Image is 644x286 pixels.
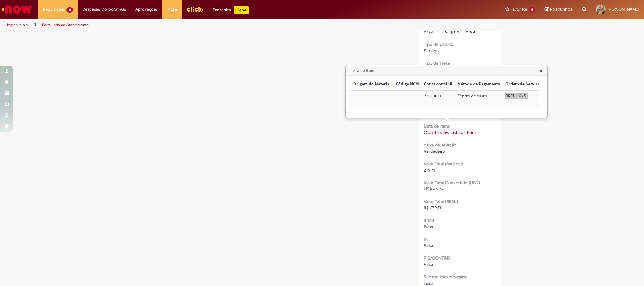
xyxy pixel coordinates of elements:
span: 10 [66,7,73,13]
span: Serviço [424,48,439,53]
div: Padroniza [213,6,249,14]
th: Ordem de Serviço [503,79,543,90]
img: click_logo_yellow_360x200.png [186,4,203,14]
span: Verdadeiro [424,148,445,154]
span: 15 [529,7,535,13]
button: Close [539,68,542,74]
td: Conta contábil: 72013001 [421,90,455,108]
span: Requisições [43,6,65,13]
span: Falso [424,224,433,229]
th: Conta contábil [421,79,455,90]
td: Método de Pagamento: Centro de custo [455,90,503,108]
a: Formulário de Atendimento [42,22,89,27]
span: Favoritos [510,6,528,13]
h3: Lista de Itens [346,66,547,76]
b: Tipo de Frete [424,60,450,66]
ul: Trilhas de página [5,19,425,31]
span: Despesas Corporativas [82,6,126,13]
td: Origem do Material: [351,90,393,108]
b: IPI [424,236,428,242]
span: Rascunhos [550,6,573,12]
th: Método de Pagamento [455,79,503,90]
span: R$ 279,71 [424,205,441,211]
span: × [539,67,542,75]
b: caixa de seleção [424,142,456,148]
span: BRCI - CD Varginha - BRCI [424,29,475,35]
td: Código NCM: [393,90,421,108]
span: Falso [424,280,433,286]
th: Origem do Material [351,79,393,90]
b: Valor Total Convertido (USD) [424,180,480,185]
span: Falso [424,261,433,267]
p: +GenAi [234,6,249,14]
b: PIS/CONFINS [424,255,450,261]
b: Valor Total dos Itens [424,161,463,167]
a: Click to view Lista de Itens [424,129,476,135]
span: [PERSON_NAME] [608,7,639,12]
span: More [167,6,177,13]
a: Página inicial [7,22,29,27]
td: Ordem de Serviço: BRCILLG2S1 [503,90,543,108]
a: Rascunhos [545,7,573,13]
span: Aprovações [135,6,158,13]
b: Tipo de pedido [424,41,453,47]
b: Lista de Itens [424,123,450,129]
span: 279.71 [424,167,435,173]
b: Valor Total (REAL) [424,199,458,204]
span: Falso [424,243,433,248]
span: US$ 45.72 [424,186,443,192]
img: ServiceNow [1,3,33,16]
b: ICMS [424,217,434,223]
th: Código NCM [393,79,421,90]
b: Substituição tributária [424,274,467,280]
div: Lista de Itens [345,65,548,118]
